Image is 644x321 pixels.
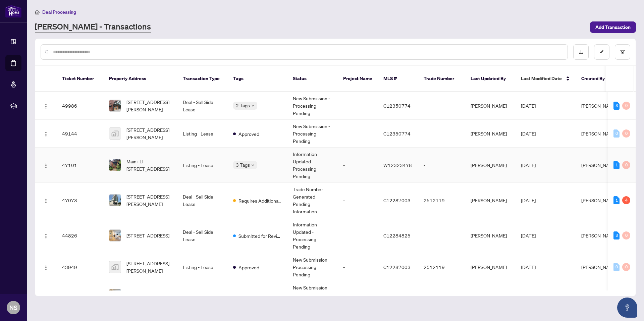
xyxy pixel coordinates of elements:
td: 47073 [57,183,104,218]
span: Last Modified Date [521,75,562,82]
div: 0 [613,263,620,271]
td: 49144 [57,120,104,148]
div: 0 [622,161,630,169]
img: thumbnail-img [109,159,121,171]
span: [STREET_ADDRESS][PERSON_NAME] [126,193,172,208]
th: Transaction Type [177,66,228,92]
button: Logo [41,160,51,170]
button: Logo [41,230,51,241]
span: C12350774 [383,103,411,109]
span: 2 Tags [236,102,250,109]
th: Last Modified Date [516,66,576,92]
div: 3 [613,231,620,239]
span: Requires Additional Docs [238,197,282,204]
td: Deal - Sell Side Lease [177,218,228,253]
button: edit [594,44,609,60]
span: home [35,10,40,14]
td: - [338,92,378,120]
td: - [338,120,378,148]
td: New Submission - Processing Pending [287,120,338,148]
div: 0 [622,129,630,138]
img: thumbnail-img [109,261,121,273]
th: Property Address [104,66,177,92]
td: Listing - Lease [177,253,228,281]
span: C12287003 [383,264,411,270]
span: C12350774 [383,130,411,137]
span: down [251,104,255,107]
td: 43949 [57,253,104,281]
td: [PERSON_NAME] [465,281,516,309]
td: - [418,281,465,309]
td: Deal - Sell Side Lease [177,92,228,120]
td: - [338,218,378,253]
img: Logo [43,104,49,109]
div: 1 [613,161,620,169]
span: W12323478 [383,162,412,168]
span: edit [599,50,604,54]
td: Listing - Lease [177,120,228,148]
div: 1 [613,196,620,204]
span: down [251,163,255,167]
span: filter [620,50,625,54]
div: 0 [622,263,630,271]
th: Status [287,66,338,92]
th: Project Name [338,66,378,92]
span: [DATE] [521,130,536,137]
img: Logo [43,163,49,168]
span: [PERSON_NAME] [581,232,618,238]
img: Logo [43,233,49,239]
td: [PERSON_NAME] [465,183,516,218]
td: New Submission - Processing Pending [287,281,338,309]
td: [PERSON_NAME] [465,253,516,281]
td: - [418,148,465,183]
span: [STREET_ADDRESS] [126,232,169,239]
button: Logo [41,195,51,206]
span: Submitted for Review [238,232,282,239]
div: 4 [622,196,630,204]
td: Information Updated - Processing Pending [287,218,338,253]
td: - [338,281,378,309]
span: [STREET_ADDRESS][PERSON_NAME] [126,98,172,113]
td: Listing - Lease [177,281,228,309]
span: Deal Processing [42,9,76,15]
img: thumbnail-img [109,100,121,111]
td: [PERSON_NAME] [465,92,516,120]
td: Information Updated - Processing Pending [287,148,338,183]
span: [DATE] [521,197,536,203]
th: Tags [228,66,287,92]
img: thumbnail-img [109,289,121,301]
th: MLS # [378,66,418,92]
td: New Submission - Processing Pending [287,253,338,281]
button: Logo [41,100,51,111]
td: Trade Number Generated - Pending Information [287,183,338,218]
td: - [338,253,378,281]
span: download [579,50,583,54]
td: Listing - Lease [177,148,228,183]
td: 43942 [57,281,104,309]
span: Approved [238,264,259,271]
button: Add Transaction [590,21,636,33]
th: Ticket Number [57,66,104,92]
span: Add Transaction [595,22,631,33]
img: Logo [43,198,49,204]
td: [PERSON_NAME] [465,120,516,148]
span: C12284825 [383,232,411,238]
td: Deal - Sell Side Lease [177,183,228,218]
span: [DATE] [521,103,536,109]
td: 44826 [57,218,104,253]
div: 0 [622,231,630,239]
span: [DATE] [521,264,536,270]
button: download [573,44,589,60]
span: [PERSON_NAME] [581,162,618,168]
span: [STREET_ADDRESS][PERSON_NAME] [126,126,172,141]
img: thumbnail-img [109,195,121,206]
div: 0 [613,129,620,138]
img: logo [5,5,21,17]
td: - [338,148,378,183]
td: [PERSON_NAME] [465,148,516,183]
td: 2512119 [418,183,465,218]
span: [PERSON_NAME] [581,130,618,137]
a: [PERSON_NAME] - Transactions [35,21,151,33]
button: Logo [41,128,51,139]
img: Logo [43,265,49,270]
